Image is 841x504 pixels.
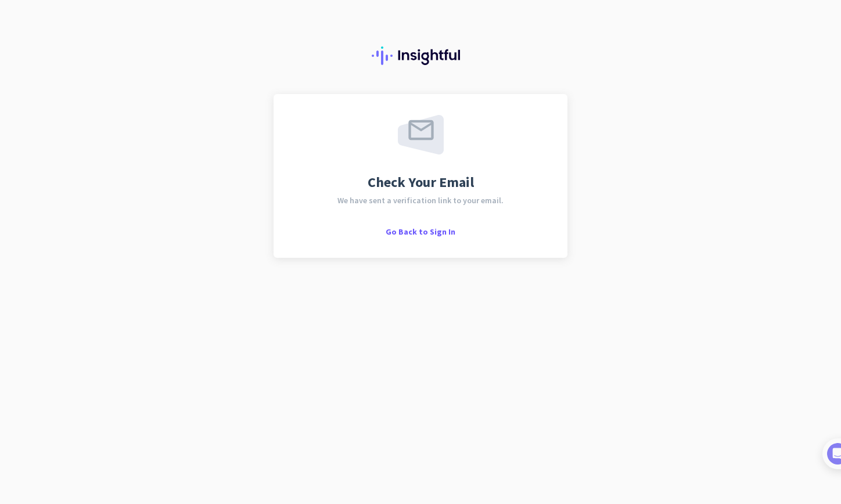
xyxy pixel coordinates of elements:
[372,46,469,65] img: Insightful
[368,175,474,189] span: Check Your Email
[386,226,455,237] span: Go Back to Sign In
[398,115,444,154] img: email-sent
[337,196,504,204] span: We have sent a verification link to your email.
